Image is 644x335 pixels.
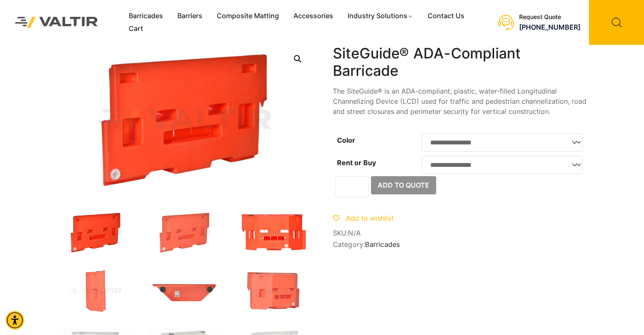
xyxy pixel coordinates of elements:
[335,176,369,197] input: Product quantity
[170,10,210,22] a: Barriers
[337,158,376,167] label: Rent or Buy
[420,10,472,22] a: Contact Us
[333,241,587,249] span: Category:
[235,269,312,314] img: SiteGuide_Org_x1.jpg
[340,10,420,22] a: Industry Solutions
[337,136,355,144] label: Color
[6,311,24,329] div: Accessibility Menu
[333,229,587,237] span: SKU:
[333,214,394,222] a: Add to wishlist
[346,214,394,222] span: Add to wishlist
[58,269,134,314] img: SiteGuide_Org_Side.jpg
[122,22,150,35] a: Cart
[519,23,580,31] a: call (888) 496-3625
[146,210,223,256] img: SiteGuide_Org_3Q2.jpg
[365,240,400,249] a: Barricades
[333,45,587,80] h1: SiteGuide® ADA-Compliant Barricade
[333,86,587,116] p: The SiteGuide® is an ADA-compliant, plastic, water-filled Longitudinal Channelizing Device (LCD) ...
[146,269,223,314] img: SiteGuide_Org_Top.jpg
[122,10,170,22] a: Barricades
[371,176,436,195] button: Add to Quote
[348,229,361,237] span: N/A
[6,8,107,36] img: Valtir Rentals
[519,14,580,21] div: Request Quote
[58,210,134,256] img: SiteGuide_Org_3Q2.jpg
[210,10,286,22] a: Composite Matting
[235,210,312,256] img: SiteGuide_Org_Front.jpg
[286,10,340,22] a: Accessories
